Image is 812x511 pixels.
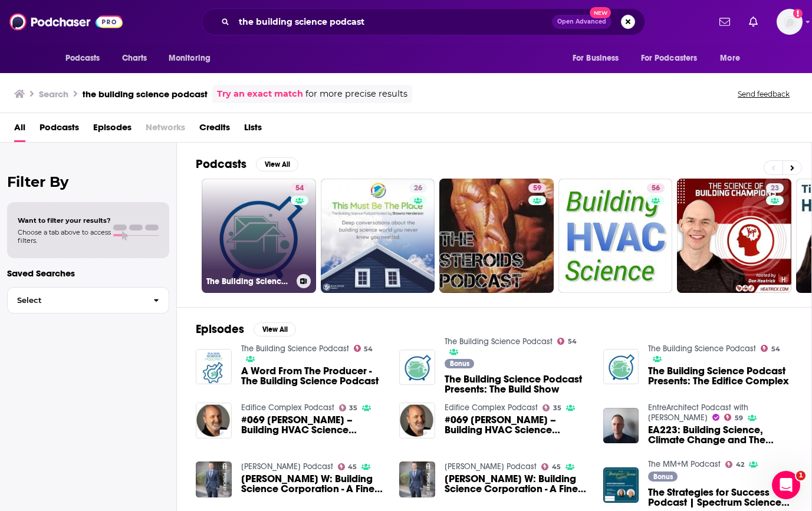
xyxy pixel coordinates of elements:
[761,345,780,352] a: 54
[633,47,715,70] button: open menu
[771,347,780,352] span: 54
[348,464,357,470] span: 45
[65,50,100,67] span: Podcasts
[291,183,308,193] a: 54
[202,8,645,35] div: Search podcasts, credits, & more...
[445,474,589,494] span: [PERSON_NAME] W: Building Science Corporation - A Finer Touch Construction Podcast
[321,179,435,293] a: 26
[169,50,211,67] span: Monitoring
[653,473,673,480] span: Bonus
[8,296,144,304] span: Select
[217,87,303,101] a: Try an exact match
[399,461,435,497] img: Joseph Lstiburek W: Building Science Corporation - A Finer Touch Construction Podcast
[199,118,230,142] span: Credits
[18,228,111,245] span: Choose a tab above to access filters.
[40,118,79,142] a: Podcasts
[409,183,427,193] a: 26
[603,349,639,385] a: The Building Science Podcast Presents: The Edifice Complex
[206,276,292,286] h3: The Building Science Podcast
[338,463,357,470] a: 45
[641,50,698,67] span: For Podcasters
[399,350,435,385] img: The Building Science Podcast Presents: The Build Show
[603,408,639,444] img: EA223: Building Science, Climate Change and The Pretty Good House [Podcast]
[445,403,538,413] a: Edifice Complex Podcast
[648,344,756,354] a: The Building Science Podcast
[9,11,123,33] img: Podchaser - Follow, Share and Rate Podcasts
[196,403,232,439] img: #069 Bill Spohn – Building HVAC Science Podcast Host
[414,183,422,194] span: 26
[83,88,208,100] h3: the building science podcast
[241,461,333,472] a: Brad Leavitt Podcast
[399,403,435,439] img: #069 Bill Spohn – Building HVAC Science Podcast Host
[715,12,735,32] a: Show notifications dropdown
[558,179,673,293] a: 56
[305,87,407,101] span: for more precise results
[364,347,373,352] span: 54
[445,415,589,435] span: #069 [PERSON_NAME] – Building HVAC Science Podcast Host
[725,461,744,468] a: 42
[528,183,546,193] a: 59
[648,487,793,507] a: The Strategies for Success Podcast | Spectrum Science: No holding back: Building the agency of th...
[7,173,169,190] h2: Filter By
[196,461,232,497] img: Joseph Lstiburek W: Building Science Corporation - A Finer Touch Construction Podcast
[720,50,740,67] span: More
[354,345,373,352] a: 54
[57,47,116,70] button: open menu
[647,183,665,193] a: 56
[541,463,561,470] a: 45
[552,464,561,470] span: 45
[445,474,589,494] a: Joseph Lstiburek W: Building Science Corporation - A Finer Touch Construction Podcast
[196,349,232,385] img: A Word From The Producer - The Building Science Podcast
[241,366,386,386] a: A Word From The Producer - The Building Science Podcast
[648,403,748,423] a: EntreArchitect Podcast with Mark R. LePage
[7,268,169,279] p: Saved Searches
[114,47,154,70] a: Charts
[652,183,660,194] span: 56
[160,47,226,70] button: open menu
[244,118,262,142] span: Lists
[777,9,803,35] button: Show profile menu
[450,360,469,367] span: Bonus
[766,183,784,193] a: 23
[241,344,349,354] a: The Building Science Podcast
[734,89,793,99] button: Send feedback
[573,50,619,67] span: For Business
[241,415,386,435] span: #069 [PERSON_NAME] – Building HVAC Science Podcast Host
[553,405,561,411] span: 35
[241,474,386,494] span: [PERSON_NAME] W: Building Science Corporation - A Finer Touch Construction Podcast
[744,12,762,32] a: Show notifications dropdown
[736,462,744,467] span: 42
[196,157,246,172] h2: Podcasts
[648,459,721,469] a: The MM+M Podcast
[568,339,577,344] span: 54
[14,118,25,142] a: All
[39,88,68,100] h3: Search
[445,374,589,394] a: The Building Science Podcast Presents: The Build Show
[18,216,111,225] span: Want to filter your results?
[196,157,298,172] a: PodcastsView All
[241,415,386,435] a: #069 Bill Spohn – Building HVAC Science Podcast Host
[648,425,793,445] a: EA223: Building Science, Climate Change and The Pretty Good House [Podcast]
[603,467,639,503] img: The Strategies for Success Podcast | Spectrum Science: No holding back: Building the agency of th...
[196,322,296,337] a: EpisodesView All
[557,19,606,25] span: Open Advanced
[7,287,169,314] button: Select
[256,157,298,172] button: View All
[735,416,743,421] span: 59
[339,404,358,411] a: 35
[196,322,244,337] h2: Episodes
[557,338,577,345] a: 54
[122,50,147,67] span: Charts
[295,183,304,194] span: 54
[793,9,803,18] svg: Add a profile image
